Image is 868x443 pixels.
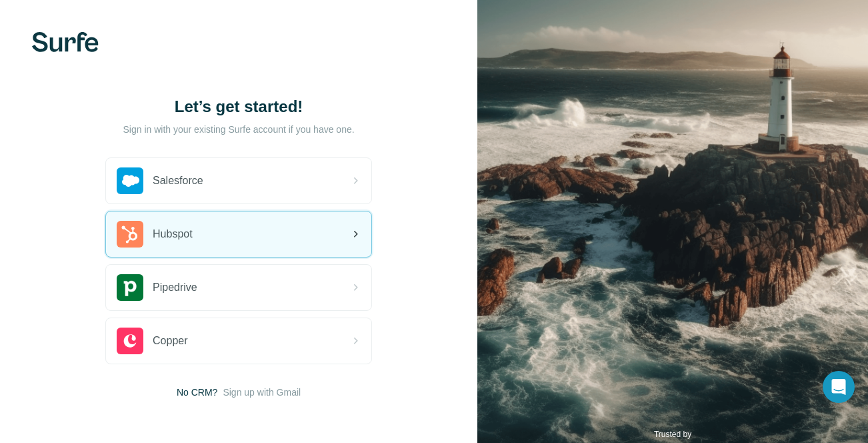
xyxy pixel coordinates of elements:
[153,226,193,242] span: Hubspot
[654,428,691,440] p: Trusted by
[105,96,372,117] h1: Let’s get started!
[223,386,301,399] button: Sign up with Gmail
[153,280,197,296] span: Pipedrive
[32,32,99,52] img: Surfe's logo
[153,173,203,189] span: Salesforce
[117,221,143,248] img: hubspot's logo
[823,371,855,403] div: Open Intercom Messenger
[117,328,143,354] img: copper's logo
[117,167,143,194] img: salesforce's logo
[123,123,355,136] p: Sign in with your existing Surfe account if you have one.
[153,333,187,349] span: Copper
[117,274,143,301] img: pipedrive's logo
[177,386,217,399] span: No CRM?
